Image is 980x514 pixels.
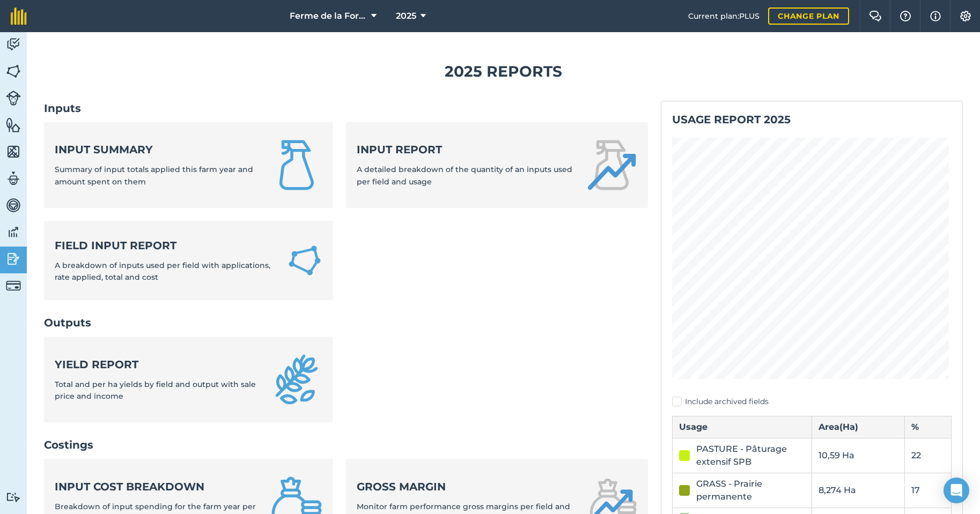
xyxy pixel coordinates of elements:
strong: Field Input Report [55,238,274,253]
img: svg+xml;base64,PD94bWwgdmVyc2lvbj0iMS4wIiBlbmNvZGluZz0idXRmLTgiPz4KPCEtLSBHZW5lcmF0b3I6IEFkb2JlIE... [6,278,21,293]
strong: Yield report [55,357,258,372]
img: svg+xml;base64,PD94bWwgdmVyc2lvbj0iMS4wIiBlbmNvZGluZz0idXRmLTgiPz4KPCEtLSBHZW5lcmF0b3I6IEFkb2JlIE... [6,251,21,267]
img: Input report [586,139,637,191]
img: A question mark icon [899,11,912,21]
img: Input summary [271,139,322,191]
img: A cog icon [959,11,972,21]
img: svg+xml;base64,PD94bWwgdmVyc2lvbj0iMS4wIiBlbmNvZGluZz0idXRmLTgiPz4KPCEtLSBHZW5lcmF0b3I6IEFkb2JlIE... [6,197,21,213]
span: Ferme de la Forêt [290,10,367,23]
img: svg+xml;base64,PD94bWwgdmVyc2lvbj0iMS4wIiBlbmNvZGluZz0idXRmLTgiPz4KPCEtLSBHZW5lcmF0b3I6IEFkb2JlIE... [6,170,21,187]
img: svg+xml;base64,PD94bWwgdmVyc2lvbj0iMS4wIiBlbmNvZGluZz0idXRmLTgiPz4KPCEtLSBHZW5lcmF0b3I6IEFkb2JlIE... [6,91,21,106]
div: GRASS - Prairie permanente [696,478,805,503]
img: svg+xml;base64,PHN2ZyB4bWxucz0iaHR0cDovL3d3dy53My5vcmcvMjAwMC9zdmciIHdpZHRoPSIxNyIgaGVpZ2h0PSIxNy... [930,10,941,23]
h2: Usage report 2025 [672,112,952,127]
h2: Costings [44,437,648,452]
a: Field Input ReportA breakdown of inputs used per field with applications, rate applied, total and... [44,221,333,301]
td: 22 [905,438,952,473]
td: 17 [905,473,952,508]
img: Two speech bubbles overlapping with the left bubble in the forefront [869,11,882,21]
strong: Input report [357,142,573,157]
a: Input reportA detailed breakdown of the quantity of an inputs used per field and usage [346,122,648,208]
span: A detailed breakdown of the quantity of an inputs used per field and usage [357,165,572,186]
img: svg+xml;base64,PD94bWwgdmVyc2lvbj0iMS4wIiBlbmNvZGluZz0idXRmLTgiPz4KPCEtLSBHZW5lcmF0b3I6IEFkb2JlIE... [6,36,21,53]
a: Yield reportTotal and per ha yields by field and output with sale price and income [44,337,333,422]
img: Field Input Report [287,242,322,279]
span: Summary of input totals applied this farm year and amount spent on them [55,165,253,186]
img: svg+xml;base64,PHN2ZyB4bWxucz0iaHR0cDovL3d3dy53My5vcmcvMjAwMC9zdmciIHdpZHRoPSI1NiIgaGVpZ2h0PSI2MC... [6,63,21,79]
span: Total and per ha yields by field and output with sale price and income [55,379,256,401]
h2: Inputs [44,101,648,116]
img: svg+xml;base64,PD94bWwgdmVyc2lvbj0iMS4wIiBlbmNvZGluZz0idXRmLTgiPz4KPCEtLSBHZW5lcmF0b3I6IEFkb2JlIE... [6,492,21,502]
h2: Outputs [44,315,648,330]
th: % [905,416,952,438]
img: svg+xml;base64,PD94bWwgdmVyc2lvbj0iMS4wIiBlbmNvZGluZz0idXRmLTgiPz4KPCEtLSBHZW5lcmF0b3I6IEFkb2JlIE... [6,224,21,240]
h1: 2025 Reports [44,59,963,84]
div: Open Intercom Messenger [944,478,969,503]
th: Usage [673,416,812,438]
span: Current plan : PLUS [688,10,760,22]
span: A breakdown of inputs used per field with applications, rate applied, total and cost [55,260,270,282]
a: Input summarySummary of input totals applied this farm year and amount spent on them [44,122,333,208]
strong: Input cost breakdown [55,479,258,494]
img: svg+xml;base64,PHN2ZyB4bWxucz0iaHR0cDovL3d3dy53My5vcmcvMjAwMC9zdmciIHdpZHRoPSI1NiIgaGVpZ2h0PSI2MC... [6,144,21,160]
label: Include archived fields [672,396,952,407]
td: 8,274 Ha [812,473,905,508]
strong: Gross margin [357,479,573,494]
a: Change plan [768,8,849,25]
span: 2025 [396,10,416,23]
strong: Input summary [55,142,258,157]
td: 10,59 Ha [812,438,905,473]
div: PASTURE - Pâturage extensif SPB [696,443,805,468]
img: Yield report [271,354,322,405]
img: fieldmargin Logo [11,8,27,25]
th: Area ( Ha ) [812,416,905,438]
img: svg+xml;base64,PHN2ZyB4bWxucz0iaHR0cDovL3d3dy53My5vcmcvMjAwMC9zdmciIHdpZHRoPSI1NiIgaGVpZ2h0PSI2MC... [6,117,21,133]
